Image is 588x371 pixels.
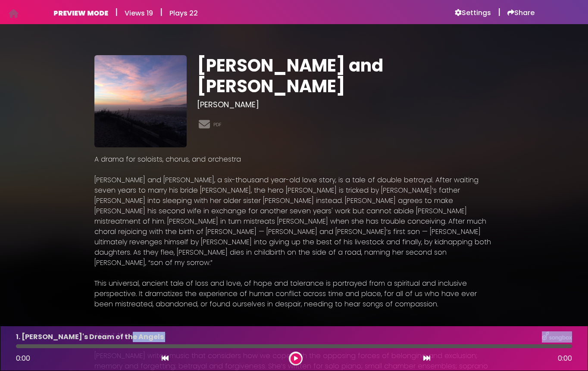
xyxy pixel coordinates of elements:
[16,353,30,363] span: 0:00
[16,332,164,342] p: 1. [PERSON_NAME]'s Dream of the Angels
[197,100,494,109] h3: [PERSON_NAME]
[94,55,187,147] img: E9wxAxKES62LasFgyGUD
[160,7,163,17] h5: |
[507,9,535,17] a: Share
[498,7,500,17] h5: |
[213,121,222,128] a: PDF
[542,331,572,343] img: songbox-logo-white.png
[53,9,108,17] h6: PREVIEW MODE
[558,353,572,364] span: 0:00
[197,55,494,97] h1: [PERSON_NAME] and [PERSON_NAME]
[115,7,118,17] h5: |
[455,9,491,17] a: Settings
[169,9,198,17] h6: Plays 22
[125,9,153,17] h6: Views 19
